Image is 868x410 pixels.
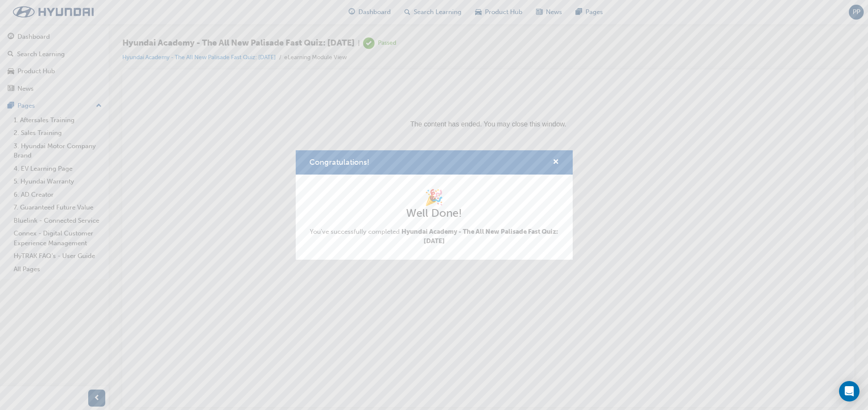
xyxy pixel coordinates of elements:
[309,188,559,207] h1: 🎉
[553,157,559,168] button: cross-icon
[553,159,559,166] span: cross-icon
[401,228,558,245] span: Hyundai Academy - The All New Palisade Fast Quiz: [DATE]
[296,150,573,260] div: Congratulations!
[839,381,859,401] div: Open Intercom Messenger
[309,206,559,220] h2: Well Done!
[309,227,559,246] span: You've successfully completed
[309,158,369,167] span: Congratulations!
[3,7,715,45] p: The content has ended. You may close this window.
